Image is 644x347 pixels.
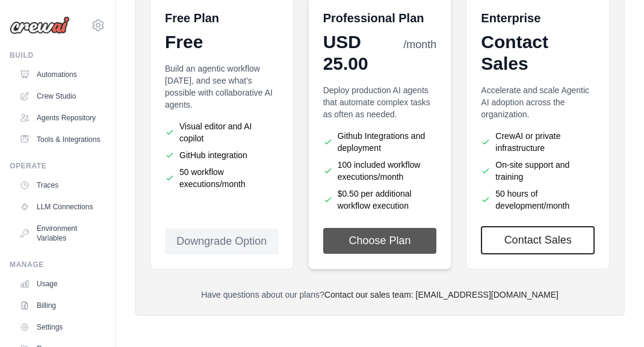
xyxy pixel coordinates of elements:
div: Contact Sales [481,31,595,75]
a: Tools & Integrations [14,130,105,149]
iframe: Chat Widget [584,289,644,347]
a: Settings [14,318,105,337]
img: Logo [10,16,70,34]
span: /month [403,37,436,53]
a: LLM Connections [14,197,105,216]
p: Accelerate and scale Agentic AI adoption across the organization. [481,84,595,120]
a: Automations [14,65,105,84]
li: On-site support and training [481,159,595,183]
a: Usage [14,274,105,293]
a: Environment Variables [14,219,105,248]
li: 100 included workflow executions/month [323,159,437,183]
p: Have questions about our plans? [150,289,610,301]
a: Agents Repository [14,108,105,127]
p: Deploy production AI agents that automate complex tasks as often as needed. [323,84,437,120]
li: Visual editor and AI copilot [165,120,279,144]
li: 50 workflow executions/month [165,166,279,190]
h6: Professional Plan [323,10,424,26]
a: Contact Sales [481,226,595,254]
li: 50 hours of development/month [481,188,595,212]
li: Github Integrations and deployment [323,130,437,154]
a: Crew Studio [14,87,105,106]
div: Manage [10,260,105,269]
li: CrewAI or private infrastructure [481,130,595,154]
div: Free [165,31,279,53]
button: Choose Plan [323,228,437,254]
div: Downgrade Option [165,229,279,254]
div: Operate [10,161,105,171]
p: Build an agentic workflow [DATE], and see what's possible with collaborative AI agents. [165,63,279,111]
li: GitHub integration [165,149,279,161]
a: Traces [14,176,105,195]
a: Billing [14,296,105,315]
h6: Enterprise [481,10,595,26]
h6: Free Plan [165,10,219,26]
div: Build [10,51,105,60]
li: $0.50 per additional workflow execution [323,188,437,212]
span: USD 25.00 [323,31,401,75]
a: Contact our sales team: [EMAIL_ADDRESS][DOMAIN_NAME] [324,290,559,299]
